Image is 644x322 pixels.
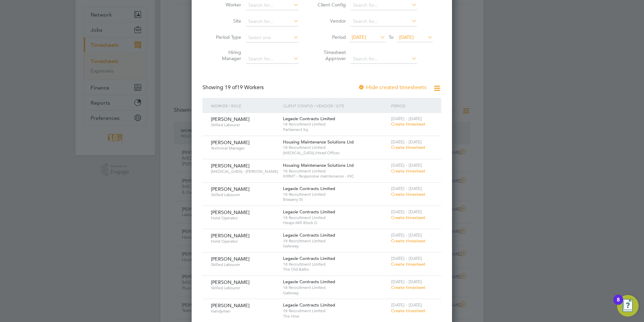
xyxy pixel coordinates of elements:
[391,168,425,174] span: Create timesheet
[283,302,335,308] span: Legacie Contracts Limited
[211,215,278,221] span: Hoist Operator
[283,279,335,285] span: Legacie Contracts Limited
[283,238,388,244] span: 18 Recruitment Limited
[283,243,388,249] span: Gateway
[283,173,388,179] span: IHRMT - Responsive maintenance - IHC
[246,33,299,43] input: Select one
[391,238,425,244] span: Create timesheet
[281,98,389,113] div: Client Config / Vendor / Site
[283,267,388,272] span: The Old Baths
[316,2,346,8] label: Client Config
[202,84,265,91] div: Showing
[283,116,335,122] span: Legacie Contracts Limited
[358,84,426,91] label: Hide created timesheets
[391,302,422,308] span: [DATE] - [DATE]
[387,33,395,42] span: To
[399,34,414,40] span: [DATE]
[246,54,299,64] input: Search for...
[246,17,299,26] input: Search for...
[283,162,354,168] span: Housing Maintenance Solutions Ltd
[283,232,335,238] span: Legacie Contracts Limited
[283,168,388,174] span: 18 Recruitment Limited
[283,197,388,202] span: Brassery St
[211,163,250,169] span: [PERSON_NAME]
[617,300,620,308] div: 8
[391,256,422,261] span: [DATE] - [DATE]
[211,233,250,239] span: [PERSON_NAME]
[246,1,299,10] input: Search for...
[391,116,422,122] span: [DATE] - [DATE]
[211,186,250,192] span: [PERSON_NAME]
[316,49,346,61] label: Timesheet Approver
[211,34,241,40] label: Period Type
[283,256,335,261] span: Legacie Contracts Limited
[391,279,422,285] span: [DATE] - [DATE]
[391,162,422,168] span: [DATE] - [DATE]
[283,285,388,290] span: 18 Recruitment Limited
[283,314,388,319] span: The Hive
[391,144,425,150] span: Create timesheet
[211,2,241,8] label: Worker
[391,191,425,197] span: Create timesheet
[211,139,250,145] span: [PERSON_NAME]
[211,308,278,314] span: Handyman
[211,256,250,262] span: [PERSON_NAME]
[211,279,250,285] span: [PERSON_NAME]
[352,34,366,40] span: [DATE]
[283,122,388,127] span: 18 Recruitment Limited
[211,145,278,151] span: Technical Manager
[209,98,281,113] div: Worker / Role
[211,239,278,244] span: Hoist Operator
[351,17,417,26] input: Search for...
[391,232,422,238] span: [DATE] - [DATE]
[283,220,388,225] span: Heaps Mill Block D
[211,49,241,61] label: Hiring Manager
[225,84,237,91] span: 19 of
[283,139,354,145] span: Housing Maintenance Solutions Ltd
[391,209,422,215] span: [DATE] - [DATE]
[351,54,417,64] input: Search for...
[391,121,425,127] span: Create timesheet
[391,139,422,145] span: [DATE] - [DATE]
[283,186,335,191] span: Legacie Contracts Limited
[211,262,278,267] span: Skilled Labourer
[211,169,278,174] span: [MEDICAL_DATA] - [PERSON_NAME]
[211,209,250,215] span: [PERSON_NAME]
[211,192,278,197] span: Skilled Labourer
[283,290,388,296] span: Gateway
[211,122,278,128] span: Skilled Labourer
[211,18,241,24] label: Site
[225,84,264,91] span: 19 Workers
[391,261,425,267] span: Create timesheet
[316,34,346,40] label: Period
[211,302,250,308] span: [PERSON_NAME]
[283,209,335,215] span: Legacie Contracts Limited
[316,18,346,24] label: Vendor
[351,1,417,10] input: Search for...
[283,150,388,156] span: [MEDICAL_DATA] (Head Office)
[283,192,388,197] span: 18 Recruitment Limited
[391,215,425,220] span: Create timesheet
[283,262,388,267] span: 18 Recruitment Limited
[211,116,250,122] span: [PERSON_NAME]
[283,215,388,220] span: 18 Recruitment Limited
[617,295,639,317] button: Open Resource Center, 8 new notifications
[389,98,434,113] div: Period
[283,127,388,132] span: Parliament Sq
[211,285,278,291] span: Skilled Labourer
[391,186,422,191] span: [DATE] - [DATE]
[391,308,425,314] span: Create timesheet
[283,145,388,150] span: 18 Recruitment Limited
[391,285,425,290] span: Create timesheet
[283,308,388,314] span: 18 Recruitment Limited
